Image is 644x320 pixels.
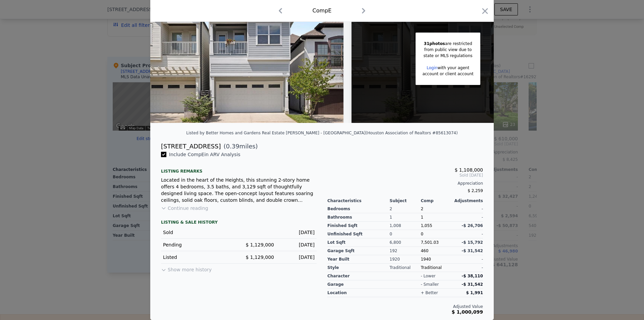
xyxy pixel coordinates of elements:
div: Listing remarks [161,163,317,174]
div: - [452,230,483,238]
div: character [327,272,390,280]
div: - lower [421,273,435,279]
div: Traditional [390,264,421,272]
span: Include Comp E in ARV Analysis [166,152,243,157]
span: -$ 38,110 [462,274,483,278]
span: 0.39 [226,143,239,150]
div: [DATE] [279,254,315,261]
span: $ 1,000,099 [452,309,483,315]
div: account or client account [422,71,473,77]
div: Garage Sqft [327,247,390,255]
div: - [452,255,483,264]
div: Finished Sqft [327,222,390,230]
div: are restricted [422,41,473,47]
div: - [452,264,483,272]
div: Subject [390,198,421,203]
span: -$ 31,542 [462,282,483,287]
span: -$ 31,542 [462,248,483,253]
div: - smaller [421,282,439,287]
span: -$ 26,706 [462,223,483,228]
button: Continue reading [161,205,208,212]
div: - [452,213,483,222]
div: 2 [390,205,421,213]
span: 2 [421,207,423,211]
div: LISTING & SALE HISTORY [161,220,317,226]
span: Sold [DATE] [327,173,483,178]
span: 460 [421,248,428,253]
div: Style [327,264,390,272]
div: Pending [163,241,233,248]
span: $ 1,129,000 [246,242,274,247]
div: state or MLS regulations [422,53,473,59]
span: $ 1,129,000 [246,255,274,260]
span: ( miles) [221,142,258,151]
div: Comp [421,198,452,203]
div: garage [327,280,390,289]
button: Show more history [161,264,212,273]
div: Sold [163,229,233,236]
div: [DATE] [279,229,315,236]
span: 7,501.03 [421,240,438,245]
div: Adjustments [452,198,483,203]
div: 0 [390,230,421,238]
div: + better [421,290,438,295]
div: 1920 [390,255,421,264]
div: Bathrooms [327,213,390,222]
div: Year Built [327,255,390,264]
div: [STREET_ADDRESS] [161,142,221,151]
span: 31 photos [424,41,445,46]
div: Bedrooms [327,205,390,213]
div: Located in the heart of the Heights, this stunning 2-story home offers 4 bedrooms, 3.5 baths, and... [161,177,317,203]
div: from public view due to [422,47,473,53]
div: Unfinished Sqft [327,230,390,238]
div: Listed [163,254,233,261]
div: Adjusted Value [327,304,483,309]
div: Traditional [421,264,452,272]
div: Lot Sqft [327,238,390,247]
div: Characteristics [327,198,390,203]
span: 0 [421,232,423,236]
span: -$ 15,792 [462,240,483,245]
div: 1 [390,213,421,222]
div: Comp E [313,7,332,15]
div: 1,008 [390,222,421,230]
span: with your agent [437,65,469,70]
span: $ 2,259 [468,188,483,193]
div: 1 [421,213,452,222]
div: 6,800 [390,238,421,247]
div: Appreciation [327,181,483,186]
div: 1940 [421,255,452,264]
div: 192 [390,247,421,255]
span: $ 1,991 [466,290,483,295]
div: location [327,289,390,297]
a: Login [427,65,437,70]
div: Listed by Better Homes and Gardens Real Estate [PERSON_NAME] - [GEOGRAPHIC_DATA] (Houston Associa... [186,131,458,135]
span: 1,055 [421,223,432,228]
div: [DATE] [279,241,315,248]
span: $ 1,108,000 [454,167,483,173]
div: - [452,205,483,213]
